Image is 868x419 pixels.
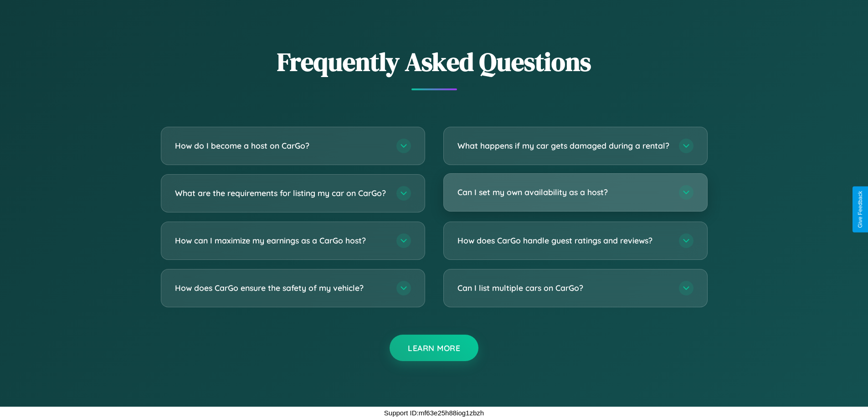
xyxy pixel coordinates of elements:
[457,140,670,151] h3: What happens if my car gets damaged during a rental?
[457,235,670,246] h3: How does CarGo handle guest ratings and reviews?
[175,187,387,199] h3: What are the requirements for listing my car on CarGo?
[390,335,478,361] button: Learn More
[175,140,387,151] h3: How do I become a host on CarGo?
[857,191,863,228] div: Give Feedback
[384,407,484,419] p: Support ID: mf63e25h88iog1zbzh
[161,44,708,79] h2: Frequently Asked Questions
[457,282,670,294] h3: Can I list multiple cars on CarGo?
[175,282,387,294] h3: How does CarGo ensure the safety of my vehicle?
[457,186,670,198] h3: Can I set my own availability as a host?
[175,235,387,246] h3: How can I maximize my earnings as a CarGo host?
